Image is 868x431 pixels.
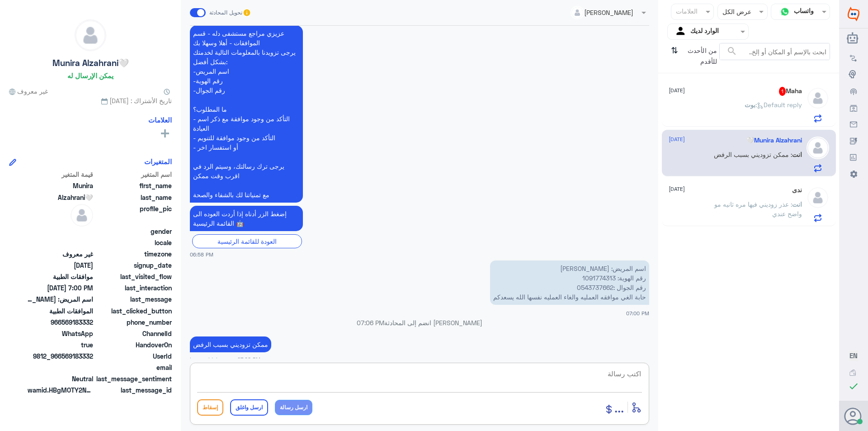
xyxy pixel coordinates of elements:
span: 1 [779,87,786,96]
span: : ممكن تزوديني بسبب الرفض [714,151,792,158]
span: profile_pic [95,204,172,225]
span: EN [849,351,858,360]
img: defaultAdmin.png [75,20,106,51]
p: 16/9/2025, 6:58 PM [190,25,303,203]
span: 2025-09-16T16:00:13.971Z [28,283,93,293]
span: اسم المتغير [95,170,172,179]
span: null [28,238,93,247]
span: last_message_sentiment [95,374,172,384]
span: last_interaction [95,283,172,293]
span: تاريخ الأشتراك : [DATE] [9,96,172,105]
img: defaultAdmin.png [807,186,829,209]
span: من الأحدث للأقدم [681,43,719,69]
i: check [848,381,859,392]
span: last_clicked_button [95,306,172,316]
button: الصورة الشخصية [845,407,862,425]
h6: العلامات [148,116,172,124]
h5: Maha [779,87,802,96]
div: العلامات [675,6,698,18]
span: locale [95,238,172,247]
h6: يمكن الإرسال له [67,71,113,80]
span: غير معروف [28,249,93,259]
h5: ندى [792,186,802,194]
span: غير معروف [9,86,48,96]
span: Lama aldubayan - 07:06 PM [190,355,260,363]
span: last_name [95,193,172,202]
p: 16/9/2025, 7:00 PM [490,260,649,305]
span: email [95,363,172,372]
img: Widebot Logo [848,7,859,21]
img: defaultAdmin.png [807,87,829,109]
span: phone_number [95,317,172,327]
span: اسم المريض: منيرة جرادان الزهراني رقم الهوية: 1091774313 رقم الجوال :0543737662 حابة الغي موافقه ... [28,294,93,304]
img: defaultAdmin.png [807,137,829,159]
span: [DATE] [669,135,685,143]
span: null [28,227,93,236]
button: إسقاط [197,399,223,416]
p: 16/9/2025, 6:58 PM [190,206,303,231]
span: انت [792,151,802,158]
span: [DATE] [669,185,685,193]
span: null [28,363,93,372]
span: 2025-08-25T02:39:27.164Z [28,260,93,270]
button: search [726,44,737,59]
span: 07:00 PM [626,310,649,316]
input: ابحث بالإسم أو المكان أو إلخ.. [720,43,830,60]
span: 9812_966569183332 [28,351,93,361]
span: wamid.HBgMOTY2NTY5MTgzMzMyFQIAEhgUM0FGMTkyQkM5OUI0MTM2NTk1MzMA [28,385,93,395]
span: UserId [95,351,172,361]
span: last_visited_flow [95,272,172,281]
span: تحويل المحادثة [209,9,242,17]
h5: Munira Alzahrani🤍 [746,137,802,144]
span: ChannelId [95,329,172,338]
img: yourInbox.svg [675,25,688,38]
span: gender [95,227,172,236]
span: : عذر زوديني فيها مره ثانيه مو واضح عندي [714,200,802,218]
p: 16/9/2025, 7:06 PM [190,336,271,352]
span: timezone [95,249,172,259]
span: [DATE] [669,86,685,95]
button: ... [614,397,624,417]
img: whatsapp.png [778,5,792,19]
span: Alzahrani🤍 [28,193,93,202]
span: signup_date [95,260,172,270]
span: 07:06 PM [357,319,384,327]
div: العودة للقائمة الرئيسية [192,234,302,248]
button: ارسل رسالة [275,400,312,415]
span: : Default reply [755,101,802,109]
img: defaultAdmin.png [71,204,93,227]
span: الموافقات الطبية [28,306,93,316]
span: 0 [28,374,93,384]
span: first_name [95,181,172,190]
p: [PERSON_NAME] انضم إلى المحادثة [190,318,649,327]
span: بوت [745,101,755,109]
span: true [28,340,93,350]
span: search [726,46,737,57]
span: موافقات الطبية [28,272,93,281]
h6: المتغيرات [144,157,172,166]
button: ارسل واغلق [230,399,268,416]
span: انت [792,200,802,208]
span: ... [614,399,624,415]
span: قيمة المتغير [28,170,93,179]
span: 06:58 PM [190,251,213,258]
span: 966569183332 [28,317,93,327]
h5: Munira Alzahrani🤍 [52,58,129,68]
span: 2 [28,329,93,338]
span: HandoverOn [95,340,172,350]
span: Munira [28,181,93,190]
button: EN [849,351,858,360]
span: last_message_id [95,385,172,395]
span: last_message [95,294,172,304]
i: ⇅ [671,43,678,66]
